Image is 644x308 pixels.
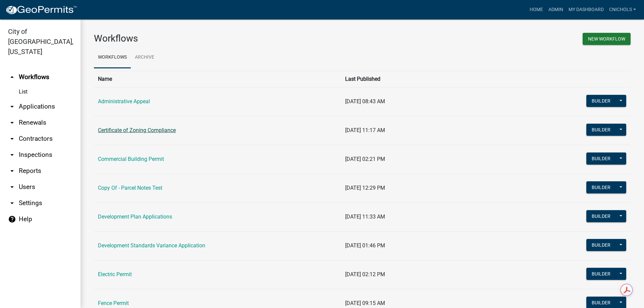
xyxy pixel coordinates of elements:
a: Workflows [94,47,131,68]
i: help [8,215,16,223]
h3: Workflows [94,33,357,44]
button: Builder [586,152,616,165]
a: My Dashboard [566,3,606,16]
i: arrow_drop_down [8,199,16,207]
a: Fence Permit [98,300,129,306]
button: Builder [586,239,616,251]
span: [DATE] 09:15 AM [345,300,385,306]
a: Electric Permit [98,271,132,278]
a: Development Standards Variance Application [98,242,205,249]
a: cnichols [606,3,639,16]
span: [DATE] 08:43 AM [345,98,385,105]
a: Certificate of Zoning Compliance [98,127,176,133]
a: Archive [131,47,158,68]
th: Name [94,71,341,87]
span: [DATE] 11:33 AM [345,213,385,220]
button: Builder [586,124,616,136]
a: Copy Of - Parcel Notes Test [98,185,162,191]
button: Builder [586,268,616,280]
a: Home [527,3,546,16]
span: [DATE] 02:12 PM [345,271,385,278]
a: Administrative Appeal [98,98,150,105]
th: Last Published [341,71,526,87]
i: arrow_drop_down [8,151,16,159]
span: [DATE] 01:46 PM [345,242,385,249]
i: arrow_drop_down [8,135,16,143]
a: Admin [546,3,566,16]
a: Commercial Building Permit [98,156,164,162]
i: arrow_drop_down [8,103,16,111]
i: arrow_drop_down [8,119,16,127]
button: Builder [586,210,616,222]
i: arrow_drop_up [8,73,16,81]
i: arrow_drop_down [8,167,16,175]
a: Development Plan Applications [98,213,172,220]
span: [DATE] 12:29 PM [345,185,385,191]
span: [DATE] 02:21 PM [345,156,385,162]
button: New Workflow [583,33,631,45]
button: Builder [586,95,616,107]
span: [DATE] 11:17 AM [345,127,385,133]
button: Builder [586,181,616,193]
i: arrow_drop_down [8,183,16,191]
